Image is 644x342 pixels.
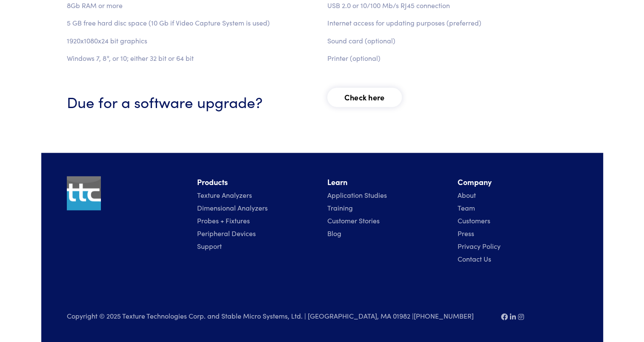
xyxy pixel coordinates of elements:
[197,203,268,212] a: Dimensional Analyzers
[197,176,317,188] li: Products
[197,241,222,251] a: Support
[458,254,491,263] a: Contact Us
[67,35,317,46] p: 1920x1080x24 bit graphics
[327,190,387,199] a: Application Studies
[327,53,578,64] p: Printer (optional)
[67,17,317,28] p: 5 GB free hard disc space (10 Gb if Video Capture System is used)
[458,241,501,251] a: Privacy Policy
[197,190,252,199] a: Texture Analyzers
[67,176,101,210] img: ttc_logo_1x1_v1.0.png
[327,88,402,107] a: Check here
[458,216,490,225] a: Customers
[327,203,353,212] a: Training
[414,311,474,320] a: [PHONE_NUMBER]
[458,176,578,188] li: Company
[197,228,256,238] a: Peripheral Devices
[327,228,341,238] a: Blog
[327,176,447,188] li: Learn
[458,203,475,212] a: Team
[458,190,476,199] a: About
[327,35,578,46] p: Sound card (optional)
[67,91,317,112] h3: Due for a software upgrade?
[67,53,317,64] p: Windows 7, 8*, or 10; either 32 bit or 64 bit
[458,228,474,238] a: Press
[197,216,250,225] a: Probes + Fixtures
[67,310,491,322] p: Copyright © 2025 Texture Technologies Corp. and Stable Micro Systems, Ltd. | [GEOGRAPHIC_DATA], M...
[327,216,380,225] a: Customer Stories
[327,17,578,28] p: Internet access for updating purposes (preferred)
